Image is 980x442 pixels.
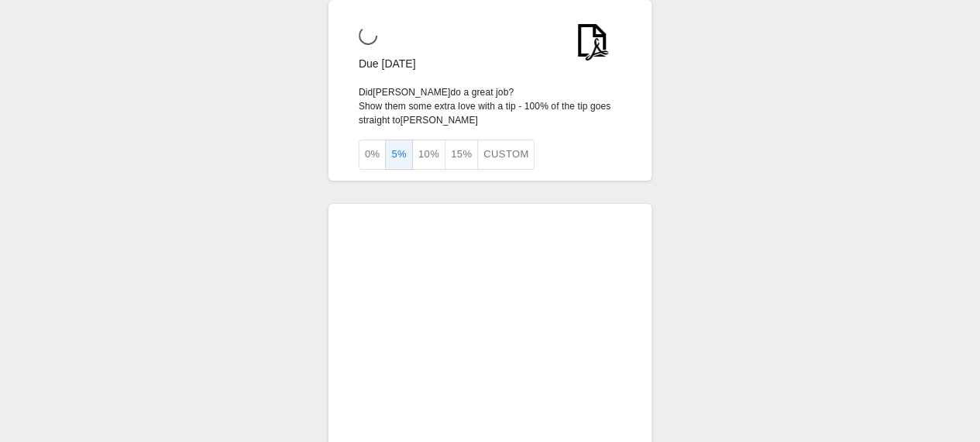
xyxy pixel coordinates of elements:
button: 15% [445,140,478,170]
button: 10% [412,140,445,170]
button: 0% [359,140,387,170]
img: KWtEnYElUAjQEnRfPUW9W5ea6t5aBiGYRiGYRiGYRg1o9H4B2ScLFicwGxqAAAAAElFTkSuQmCC [562,11,621,70]
p: Did [PERSON_NAME] do a great job? Show them some extra love with a tip - 100% of the tip goes str... [359,85,621,127]
button: Custom [477,140,535,170]
button: 5% [385,140,413,170]
span: Due [DATE] [359,57,416,70]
